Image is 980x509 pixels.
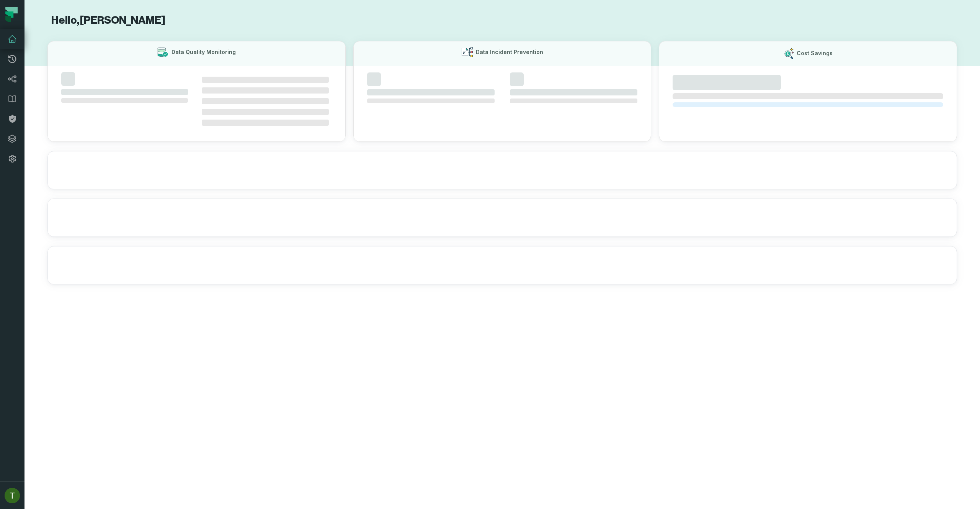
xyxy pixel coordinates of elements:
[47,41,346,142] button: Data Quality Monitoring
[659,41,957,142] button: Cost Savings
[476,48,543,56] h3: Data Incident Prevention
[353,41,652,142] button: Data Incident Prevention
[171,48,236,56] h3: Data Quality Monitoring
[5,488,20,503] img: avatar of Tomer Galun
[47,14,957,27] h1: Hello, [PERSON_NAME]
[797,49,833,57] h3: Cost Savings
